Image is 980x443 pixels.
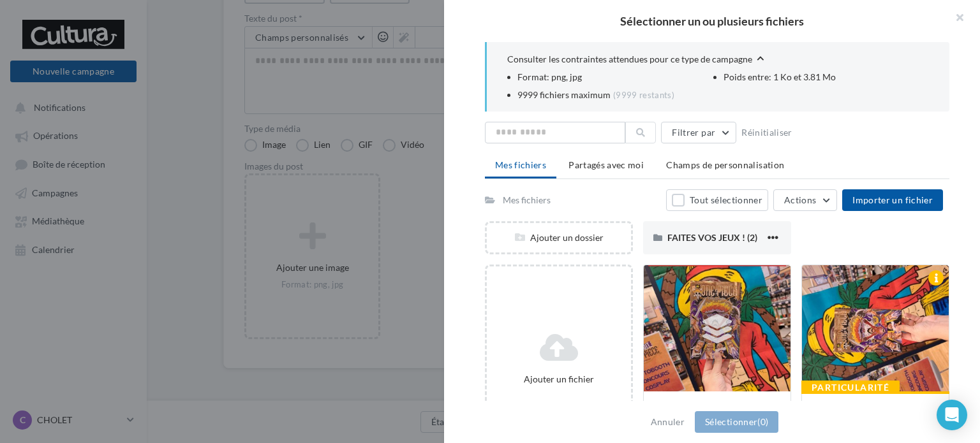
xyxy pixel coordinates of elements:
[661,122,736,143] button: Filtrer par
[517,71,724,84] li: Format: png, jpg
[492,373,626,386] div: Ajouter un fichier
[646,414,690,430] button: Annuler
[666,159,784,170] span: Champs de personnalisation
[507,52,764,68] button: Consulter les contraintes attendues pour ce type de campagne
[695,411,778,433] button: Sélectionner(0)
[937,400,967,430] div: Open Intercom Messenger
[464,15,960,27] h2: Sélectionner un ou plusieurs fichiers
[507,53,752,66] span: Consulter les contraintes attendues pour ce type de campagne
[495,159,546,170] span: Mes fichiers
[667,232,757,243] span: FAITES VOS JEUX ! (2)
[666,189,768,211] button: Tout sélectionner
[724,71,930,84] li: Poids entre: 1 Ko et 3.81 Mo
[503,194,551,207] div: Mes fichiers
[852,194,933,205] span: Importer un fichier
[757,416,768,427] span: (0)
[487,231,631,244] div: Ajouter un dossier
[613,90,674,100] span: (9999 restants)
[773,189,837,211] button: Actions
[784,194,816,205] span: Actions
[736,125,798,140] button: Réinitialiser
[801,381,900,395] div: Particularité
[568,159,644,170] span: Partagés avec moi
[842,189,943,211] button: Importer un fichier
[517,89,611,101] span: 9999 fichiers maximum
